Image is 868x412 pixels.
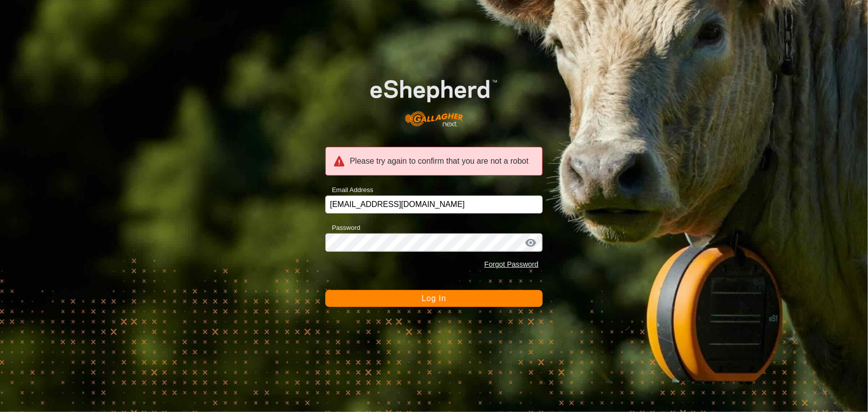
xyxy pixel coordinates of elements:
label: Email Address [325,185,373,195]
div: Please try again to confirm that you are not a robot [325,147,542,176]
input: Email Address [325,196,542,213]
button: Log In [325,290,542,307]
span: Log In [422,294,446,303]
img: E-shepherd Logo [347,62,521,136]
label: Password [325,223,360,233]
a: Forgot Password [484,260,539,268]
